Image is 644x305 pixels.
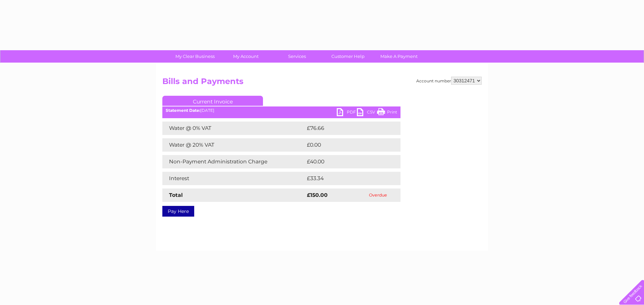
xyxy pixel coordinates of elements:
a: Services [269,50,325,63]
strong: £150.00 [307,192,328,198]
td: £0.00 [305,138,385,152]
a: Print [377,108,397,118]
td: Overdue [356,188,400,202]
td: £76.66 [305,122,387,135]
a: Make A Payment [371,50,427,63]
div: Account number [416,77,482,85]
td: Non-Payment Administration Charge [162,155,305,168]
a: CSV [357,108,377,118]
td: Water @ 20% VAT [162,138,305,152]
a: My Clear Business [167,50,223,63]
td: Interest [162,172,305,185]
b: Statement Date: [166,108,200,113]
strong: Total [169,192,183,198]
td: £33.34 [305,172,387,185]
a: Customer Help [320,50,376,63]
td: Water @ 0% VAT [162,122,305,135]
a: My Account [218,50,274,63]
a: Pay Here [162,206,194,217]
h2: Bills and Payments [162,77,482,89]
a: Current Invoice [162,96,263,106]
a: PDF [337,108,357,118]
td: £40.00 [305,155,387,168]
div: [DATE] [162,108,400,113]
